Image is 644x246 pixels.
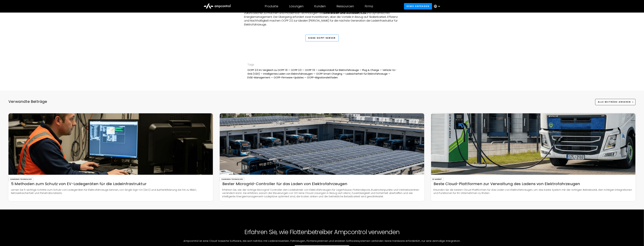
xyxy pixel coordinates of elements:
[314,4,326,8] div: Kunden
[289,4,304,8] div: Lösungen
[220,113,424,175] img: Bester Microgrid-Controller für das Laden von Elektrofahrzeugen
[248,68,397,80] div: OCPP 2.0 im Vergleich zu OCPP 1.6 — OCPP 2.0 — OCPP 1.6 — Ladeprotokoll für Elektrofahrzeuge — Pl...
[220,113,424,201] a: Charging TechnologyBester Microgrid-Controller für das Laden von ElektrofahrzeugenErfahren Sie, w...
[431,113,636,175] img: Beste Cloud-Plattformen zur Verwaltung des Ladens von Elektrofahrzeugen
[431,177,444,181] div: EV Market
[365,4,373,8] div: Firma
[8,188,213,195] p: Lernen Sie 5 wichtige Schritte zum Schutz von Ladegeräten für Elektrofahrzeuge kennen, von Single...
[404,3,432,9] a: Demo anfragen
[8,113,213,201] a: Charging Technology5 Methoden zum Schutz von EV-Ladegeräten für die LadeinfrastrukturLernen Sie 5...
[8,113,213,175] img: 5 Methoden zum Schutz von EV-Ladegeräten für die Ladeinfrastruktur
[598,100,631,103] div: Alle Beiträge ansehen
[265,4,278,8] div: Produkte
[220,188,424,198] p: Erfahren Sie, wie der richtige Microgrid-Controller den Ladebetrieb von Elektrofahrzeugen für Lag...
[431,188,636,195] p: Erkunden Sie die besten Cloud-Plattformen für das Laden von Elektrofahrzeugen, um das beste Syste...
[305,35,339,41] a: Siehe OCPP-Server
[8,177,33,181] div: Charging Technology
[324,11,360,15] strong: Einstecken und Aufladen
[220,177,245,181] div: Charging Technology
[337,4,354,8] div: Ressourcen
[167,239,477,243] p: Ampcontrol ist eine Cloud-basierte Software, die sich nahtlos mit Ladenetzwerken, Fahrzeugen, Flo...
[431,113,636,201] a: EV MarketBeste Cloud-Plattformen zur Verwaltung des Ladens von ElektrofahrzeugenErkunden Sie die ...
[8,99,47,109] div: Verwandte Beiträge
[244,229,399,236] h2: Erfahren Sie, wie Flottenbetreiber Ampcontrol verwenden
[431,181,636,187] div: Beste Cloud-Plattformen zur Verwaltung des Ladens von Elektrofahrzeugen
[220,181,424,187] div: Bester Microgrid-Controller für das Laden von Elektrofahrzeugen
[244,7,400,26] p: Für Betreiber, die moderne EV-Netzwerke verwalten, ist ein Upgrade auf OCPP 2.0 unerlässlich, um ...
[248,62,397,67] div: Tags:
[595,99,636,105] a: Alle Beiträge ansehen
[360,11,366,15] strong: V2G
[8,181,213,187] div: 5 Methoden zum Schutz von EV-Ladegeräten für die Ladeinfrastruktur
